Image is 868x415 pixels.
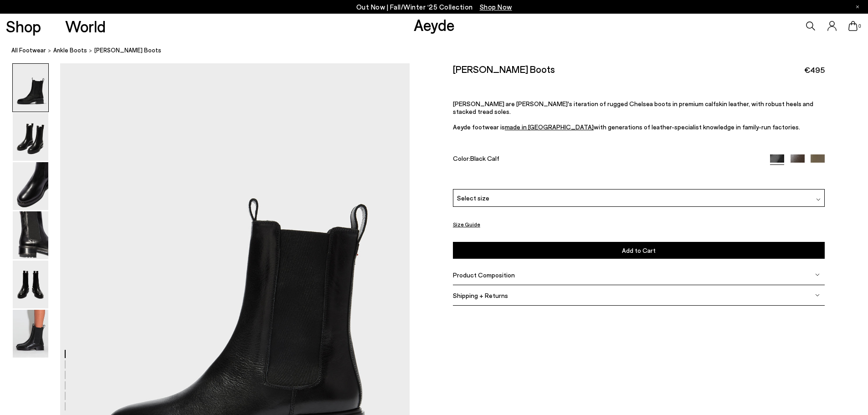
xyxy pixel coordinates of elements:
img: svg%3E [815,272,820,277]
a: Aeyde [414,15,455,34]
img: Jack Chelsea Boots - Image 6 [13,310,48,358]
img: Jack Chelsea Boots - Image 4 [13,211,48,259]
a: ankle boots [53,46,87,55]
a: 0 [848,21,858,31]
a: All Footwear [11,46,46,55]
span: Navigate to /collections/new-in [480,3,512,11]
span: [PERSON_NAME] Boots [94,46,161,55]
span: Select size [457,193,489,203]
span: [PERSON_NAME] are [PERSON_NAME]'s iteration of rugged Chelsea boots in premium calfskin leather, ... [453,100,813,115]
span: 0 [858,24,862,29]
span: Black Calf [470,154,499,162]
div: Color: [453,154,758,165]
span: Aeyde footwear is with generations of leather-specialist knowledge in family-run factories. [453,100,813,131]
span: Product Composition [453,271,515,279]
img: Jack Chelsea Boots - Image 3 [13,162,48,210]
a: Shop [6,18,41,34]
a: made in [GEOGRAPHIC_DATA] [505,123,594,131]
span: €495 [804,64,825,76]
span: ankle boots [53,46,87,54]
img: svg%3E [815,293,820,297]
p: Out Now | Fall/Winter ‘25 Collection [356,1,512,13]
span: Shipping + Returns [453,292,508,299]
a: World [65,18,106,34]
img: Jack Chelsea Boots - Image 2 [13,113,48,161]
img: svg%3E [816,197,821,202]
img: Jack Chelsea Boots - Image 5 [13,261,48,308]
button: Size Guide [453,219,480,230]
nav: breadcrumb [11,38,868,63]
button: Add to Cart [453,242,825,259]
h2: [PERSON_NAME] Boots [453,63,555,75]
span: Add to Cart [622,246,656,254]
img: Jack Chelsea Boots - Image 1 [13,64,48,112]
